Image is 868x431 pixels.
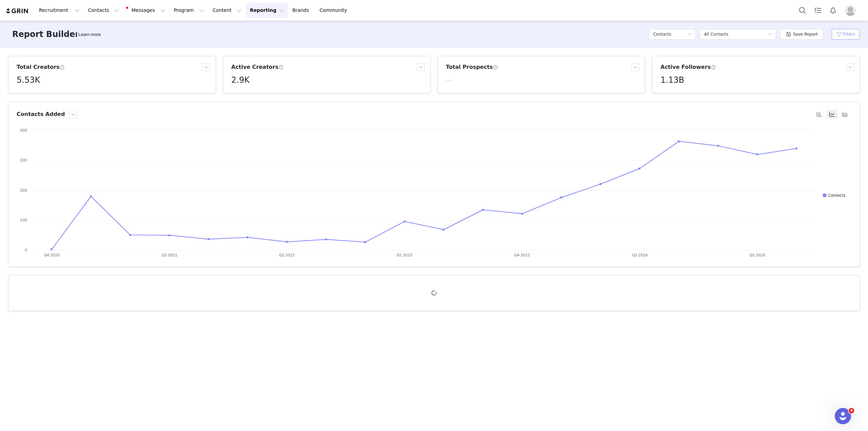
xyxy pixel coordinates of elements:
h3: Active Creators [231,63,283,71]
h5: 1.13B [660,74,684,86]
i: icon: down [768,32,772,37]
text: Contacts [828,193,845,198]
span: 4 [849,408,854,413]
h3: Report Builder [12,28,79,40]
button: Contacts [84,3,123,18]
text: Q2 2025 [750,253,765,257]
i: icon: down [688,32,692,37]
h3: Total Prospects [446,63,498,71]
h5: Contacts [653,29,671,39]
text: Q3 2021 [162,253,177,257]
button: Content [209,3,245,18]
text: Q1 2023 [397,253,412,257]
h5: 2.9K [231,74,250,86]
text: 200 [20,188,27,193]
button: Filters [832,29,860,40]
h5: -- [446,74,452,86]
button: Notifications [826,3,841,18]
text: Q2 2022 [279,253,295,257]
button: Profile [841,5,863,16]
button: Reporting [246,3,288,18]
div: All Contacts [704,29,728,39]
h3: Contacts Added [17,110,65,118]
text: 400 [20,128,27,133]
img: placeholder-profile.jpg [845,5,856,16]
iframe: Intercom live chat [835,408,851,424]
text: Q4 2020 [44,253,60,257]
button: Program [170,3,208,18]
text: 100 [20,218,27,222]
button: Save Report [780,29,823,40]
article: Contacts [8,275,860,311]
div: Tooltip anchor [77,31,102,38]
a: Brands [288,3,315,18]
a: Community [316,3,354,18]
button: Recruitment [35,3,84,18]
h3: Total Creators [17,63,65,71]
text: 300 [20,158,27,162]
text: 0 [25,248,27,252]
h3: Active Followers [660,63,716,71]
text: Q4 2023 [514,253,530,257]
text: Q3 2024 [632,253,648,257]
img: grin logo [5,8,29,14]
a: Tasks [810,3,825,18]
button: Search [795,3,810,18]
button: Messages [123,3,169,18]
h5: 5.53K [17,74,40,86]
